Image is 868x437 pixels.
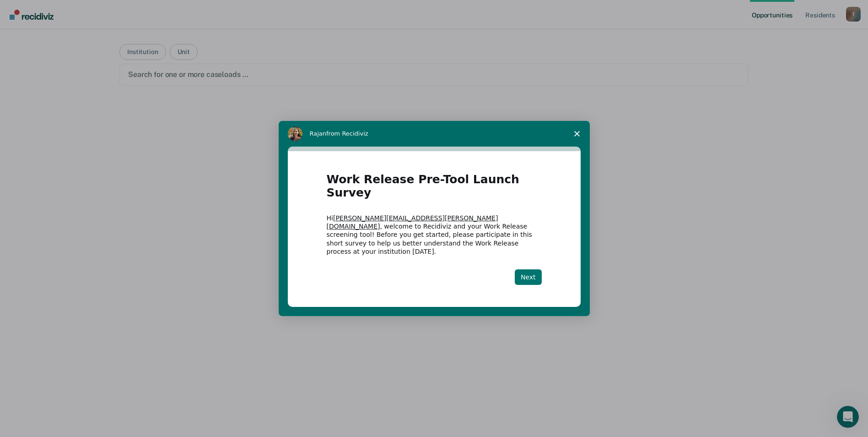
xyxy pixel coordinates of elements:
[564,121,590,147] span: Close survey
[515,269,542,285] button: Next
[327,214,542,256] div: Hi , welcome to Recidiviz and your Work Release screening tool! Before you get started, please pa...
[327,173,542,205] h1: Work Release Pre-Tool Launch Survey
[327,214,498,230] a: [PERSON_NAME][EMAIL_ADDRESS][PERSON_NAME][DOMAIN_NAME]
[326,130,368,137] span: from Recidiviz
[288,126,302,141] img: Profile image for Rajan
[310,130,327,137] span: Rajan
